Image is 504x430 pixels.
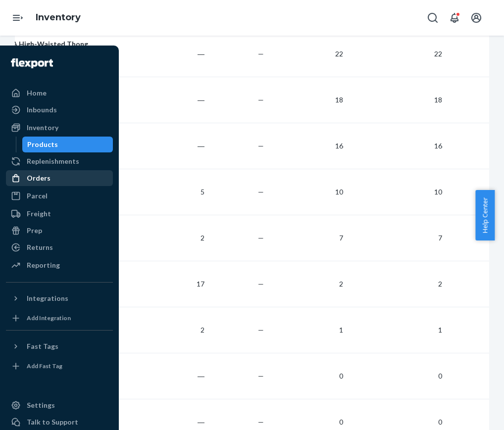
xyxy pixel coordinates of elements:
[149,353,208,399] td: ―
[6,239,113,255] a: Returns
[335,96,343,104] span: 18
[339,234,343,242] span: 7
[6,414,113,430] a: Talk to Support
[6,358,113,374] a: Add Fast Tag
[6,310,113,326] a: Add Integration
[258,372,264,380] span: —
[434,96,442,104] span: 18
[149,215,208,261] td: 2
[27,226,42,236] div: Prep
[475,190,495,240] button: Help Center
[6,223,113,239] a: Prep
[445,8,464,28] button: Open notifications
[27,260,60,270] div: Reporting
[27,209,51,219] div: Freight
[423,8,443,28] button: Open Search Box
[27,362,62,370] div: Add Fast Tag
[6,85,113,101] a: Home
[258,326,264,334] span: —
[335,49,343,58] span: 22
[258,49,264,58] span: —
[27,242,53,252] div: Returns
[438,326,442,334] span: 1
[27,123,58,133] div: Inventory
[8,8,28,28] button: Open Navigation
[27,156,79,166] div: Replenishments
[258,234,264,242] span: —
[339,280,343,288] span: 2
[27,293,68,303] div: Integrations
[438,418,442,426] span: 0
[434,49,442,58] span: 22
[434,142,442,150] span: 16
[6,153,113,169] a: Replenishments
[335,188,343,196] span: 10
[149,169,208,215] td: 5
[27,341,58,351] div: Fast Tags
[258,418,264,426] span: —
[434,188,442,196] span: 10
[22,137,113,152] a: Products
[11,58,53,68] img: Flexport logo
[466,8,486,28] button: Open account menu
[6,257,113,273] a: Reporting
[6,397,113,413] a: Settings
[27,105,57,115] div: Inbounds
[27,88,47,98] div: Home
[149,307,208,353] td: 2
[149,261,208,307] td: 17
[438,372,442,380] span: 0
[6,120,113,136] a: Inventory
[149,123,208,169] td: ―
[258,96,264,104] span: —
[339,326,343,334] span: 1
[6,338,113,354] button: Fast Tags
[27,400,55,410] div: Settings
[438,234,442,242] span: 7
[335,142,343,150] span: 16
[258,280,264,288] span: —
[258,142,264,150] span: —
[27,140,58,149] div: Products
[27,417,78,427] div: Talk to Support
[27,314,71,322] div: Add Integration
[339,372,343,380] span: 0
[6,102,113,118] a: Inbounds
[438,280,442,288] span: 2
[28,3,89,32] ol: breadcrumbs
[258,188,264,196] span: —
[339,418,343,426] span: 0
[6,290,113,306] button: Integrations
[149,77,208,123] td: ―
[27,191,48,201] div: Parcel
[36,12,81,23] a: Inventory
[6,188,113,204] a: Parcel
[27,173,50,183] div: Orders
[6,170,113,186] a: Orders
[6,206,113,222] a: Freight
[149,31,208,77] td: ―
